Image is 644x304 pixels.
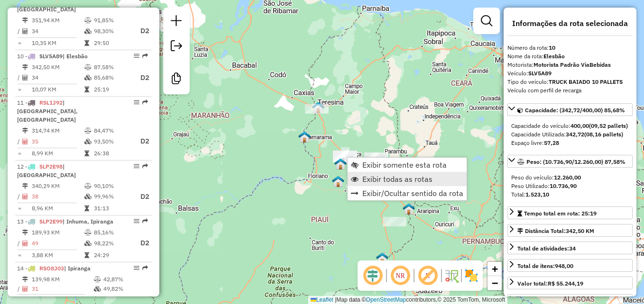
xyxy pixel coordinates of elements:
td: 99,96% [93,191,131,203]
p: D2 [132,191,149,202]
td: 84,47% [93,126,131,135]
i: Distância Total [22,128,28,134]
span: | [GEOGRAPHIC_DATA], [GEOGRAPHIC_DATA] [17,99,78,123]
td: = [17,149,22,158]
a: Total de itens:948,00 [507,259,633,272]
div: Peso Utilizado: [511,182,629,190]
i: Total de Atividades [22,75,28,80]
span: Exibir rótulo [416,264,439,287]
i: % de utilização da cubagem [84,139,92,144]
td: = [17,204,22,213]
img: Fluxo de ruas [444,268,459,283]
td: 340,29 KM [31,181,84,191]
span: | [GEOGRAPHIC_DATA] [17,163,76,179]
em: Rota exportada [142,163,148,169]
div: Valor total: [517,279,583,288]
td: / [17,191,22,203]
em: Rota exportada [142,218,148,224]
strong: 1.523,10 [525,191,549,198]
p: D2 [132,238,149,249]
a: Total de atividades:34 [507,241,633,254]
span: 11 - [17,99,78,123]
strong: 10.736,90 [550,182,577,189]
i: % de utilização da cubagem [94,286,101,292]
span: Exibir todas as rotas [362,175,432,183]
em: Opções [134,163,139,169]
div: Número da rota: [507,44,633,52]
td: 49,82% [103,284,148,294]
span: 10 - [17,53,88,60]
span: Peso do veículo: [511,174,581,181]
i: % de utilização do peso [84,18,92,23]
td: / [17,135,22,147]
img: MARCOLANDIA / SIMÕES [403,203,415,215]
td: = [17,38,22,48]
span: + [492,263,498,275]
em: Rota exportada [142,99,148,105]
a: OpenStreetMap [366,296,406,303]
strong: 34 [569,245,576,252]
i: % de utilização da cubagem [84,75,92,80]
td: 98,22% [93,237,131,249]
td: 93,50% [93,135,131,147]
td: 314,74 KM [31,126,84,135]
i: Tempo total em rota [84,252,89,258]
td: / [17,25,22,37]
em: Opções [134,99,139,105]
em: Rota exportada [142,53,148,59]
td: / [17,237,22,249]
div: Capacidade: (342,72/400,00) 85,68% [507,118,633,151]
strong: TRUCK BAIADO 10 PALLETS [549,78,623,85]
td: 35 [31,135,84,147]
strong: 10 [549,44,555,51]
td: 8,96 KM [31,204,84,213]
em: Opções [134,265,139,271]
span: 12 - [17,163,76,179]
div: Distância Total: [517,227,594,235]
img: ESPAÇO LIVRE - STA ROSA [332,175,344,188]
span: 14 - [17,265,91,272]
span: SLP2E99 [39,218,63,225]
em: Opções [134,218,139,224]
td: 38 [31,191,84,203]
td: 42,87% [103,275,148,284]
strong: (08,16 pallets) [584,131,623,138]
span: 13 - [17,218,113,225]
td: 24:29 [93,250,131,260]
strong: 12.260,00 [554,174,581,181]
strong: Elesbão [543,53,565,60]
i: Tempo total em rota [84,206,89,211]
div: Map data © contributors,© 2025 TomTom, Microsoft [308,296,507,304]
img: REST DA VOVO - QUEIMADA NOVA [376,252,388,264]
strong: SLV5A89 [528,70,552,77]
span: SLP2E98 [39,163,63,170]
div: Total: [511,190,629,199]
td: / [17,72,22,84]
strong: 400,00 [570,122,589,129]
a: Distância Total:342,50 KM [507,224,633,237]
td: 49 [31,237,84,249]
i: Total de Atividades [22,139,28,144]
td: 10,35 KM [31,38,84,48]
p: D2 [132,26,149,36]
i: Total de Atividades [22,286,28,292]
div: Nome da rota: [507,52,633,61]
i: Distância Total [22,183,28,189]
a: Zoom in [488,262,502,276]
li: Exibir/Ocultar sentido da rota [348,186,467,200]
td: 34 [31,72,84,84]
td: 10,07 KM [31,85,84,94]
i: Total de Atividades [22,194,28,199]
div: Tipo do veículo: [507,78,633,86]
img: Filial - Teresina [312,101,324,114]
span: Tempo total em rota: 25:19 [524,210,597,217]
td: / [17,284,22,294]
i: Total de Atividades [22,241,28,246]
em: Rota exportada [142,265,148,271]
td: 90,10% [93,181,131,191]
span: | Elesbão [63,53,88,60]
i: % de utilização do peso [84,64,92,70]
span: Capacidade: (342,72/400,00) 85,68% [525,107,625,114]
a: Exibir filtros [477,11,496,30]
i: % de utilização do peso [84,128,92,134]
